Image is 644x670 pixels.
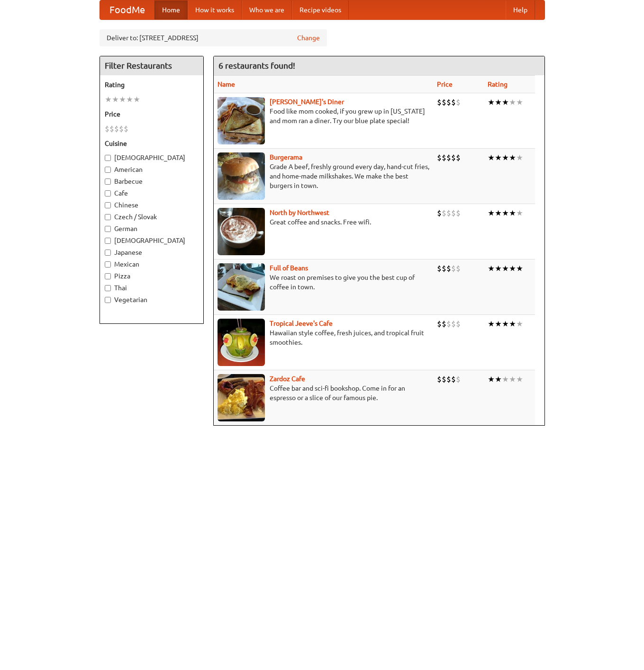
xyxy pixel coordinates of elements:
[488,152,495,163] li: ★
[456,319,461,329] li: $
[100,0,154,19] a: FoodMe
[270,98,344,106] a: [PERSON_NAME]'s Diner
[495,208,502,218] li: ★
[488,80,508,88] a: Rating
[442,263,446,274] li: $
[442,152,446,163] li: $
[488,263,495,274] li: ★
[218,374,265,421] img: zardoz.jpg
[105,238,111,244] input: [DEMOGRAPHIC_DATA]
[105,109,199,119] h5: Price
[456,263,461,274] li: $
[105,155,111,161] input: [DEMOGRAPHIC_DATA]
[270,153,302,161] a: Burgerama
[188,0,242,19] a: How it works
[456,97,461,107] li: $
[437,97,442,107] li: $
[218,273,429,292] p: We roast on premises to give you the best cup of coffee in town.
[516,152,523,163] li: ★
[502,152,509,163] li: ★
[105,202,111,208] input: Chinese
[456,208,461,218] li: $
[437,208,442,218] li: $
[105,124,109,134] li: $
[270,320,333,327] b: Tropical Jeeve's Cafe
[451,97,456,107] li: $
[437,152,442,163] li: $
[105,188,199,198] label: Cafe
[456,152,461,163] li: $
[114,124,119,134] li: $
[297,33,320,43] a: Change
[509,152,516,163] li: ★
[451,263,456,274] li: $
[488,374,495,384] li: ★
[270,264,308,272] b: Full of Beans
[218,61,295,70] ng-pluralize: 6 restaurants found!
[218,384,429,402] p: Coffee bar and sci-fi bookshop. Come in for an espresso or a slice of our famous pie.
[442,97,446,107] li: $
[218,208,265,255] img: north.jpg
[105,259,199,269] label: Mexican
[437,374,442,384] li: $
[516,319,523,329] li: ★
[218,328,429,347] p: Hawaiian style coffee, fresh juices, and tropical fruit smoothies.
[495,263,502,274] li: ★
[502,208,509,218] li: ★
[112,94,119,105] li: ★
[105,200,199,210] label: Chinese
[488,319,495,329] li: ★
[516,374,523,384] li: ★
[488,208,495,218] li: ★
[446,263,451,274] li: $
[495,152,502,163] li: ★
[488,97,495,107] li: ★
[105,94,112,105] li: ★
[105,139,199,148] h5: Cuisine
[105,226,111,232] input: German
[105,214,111,220] input: Czech / Slovak
[218,319,265,366] img: jeeves.jpg
[124,124,128,134] li: $
[270,209,329,216] a: North by Northwest
[451,152,456,163] li: $
[516,208,523,218] li: ★
[105,297,111,303] input: Vegetarian
[105,285,111,291] input: Thai
[456,374,461,384] li: $
[516,263,523,274] li: ★
[451,319,456,329] li: $
[502,319,509,329] li: ★
[495,319,502,329] li: ★
[451,374,456,384] li: $
[154,0,188,19] a: Home
[495,97,502,107] li: ★
[446,97,451,107] li: $
[105,212,199,222] label: Czech / Slovak
[270,375,305,383] a: Zardoz Cafe
[442,319,446,329] li: $
[218,80,235,88] a: Name
[105,250,111,256] input: Japanese
[218,152,265,200] img: burgerama.jpg
[105,271,199,281] label: Pizza
[502,263,509,274] li: ★
[437,263,442,274] li: $
[509,208,516,218] li: ★
[446,374,451,384] li: $
[105,261,111,268] input: Mexican
[105,248,199,257] label: Japanese
[446,319,451,329] li: $
[437,80,453,88] a: Price
[105,224,199,233] label: German
[446,152,451,163] li: $
[126,94,133,105] li: ★
[133,94,140,105] li: ★
[242,0,292,19] a: Who we are
[105,295,199,304] label: Vegetarian
[292,0,349,19] a: Recipe videos
[119,94,126,105] li: ★
[105,153,199,162] label: [DEMOGRAPHIC_DATA]
[509,319,516,329] li: ★
[442,374,446,384] li: $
